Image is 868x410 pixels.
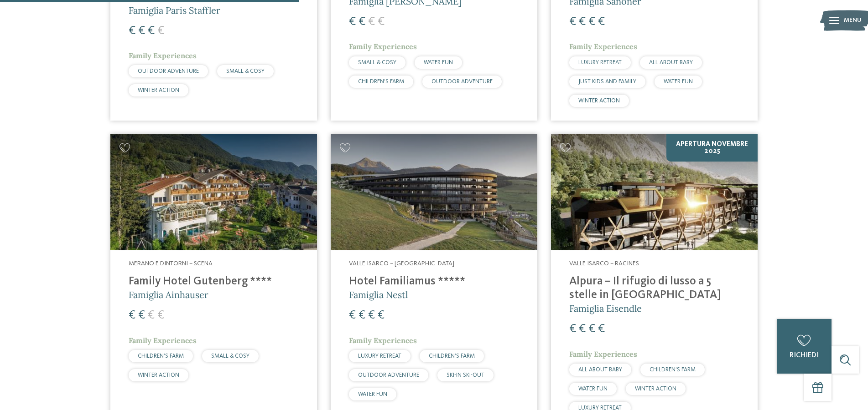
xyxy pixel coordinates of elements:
[349,42,417,51] span: Family Experiences
[635,386,676,392] span: WINTER ACTION
[110,134,317,250] img: Family Hotel Gutenberg ****
[129,336,197,345] span: Family Experiences
[649,60,693,66] span: ALL ABOUT BABY
[129,275,299,289] h4: Family Hotel Gutenberg ****
[578,98,620,104] span: WINTER ACTION
[358,353,401,359] span: LUXURY RETREAT
[424,60,453,66] span: WATER FUN
[569,323,576,335] span: €
[358,79,404,85] span: CHILDREN’S FARM
[129,309,135,321] span: €
[129,5,220,16] span: Famiglia Paris Staffler
[358,60,396,66] span: SMALL & COSY
[777,319,832,374] a: richiedi
[211,353,249,359] span: SMALL & COSY
[378,309,385,321] span: €
[349,289,408,300] span: Famiglia Nestl
[588,323,595,335] span: €
[349,260,454,267] span: Valle Isarco – [GEOGRAPHIC_DATA]
[138,309,145,321] span: €
[157,25,164,37] span: €
[578,60,622,66] span: LUXURY RETREAT
[331,134,537,250] img: Cercate un hotel per famiglie? Qui troverete solo i migliori!
[569,42,637,51] span: Family Experiences
[138,87,179,93] span: WINTER ACTION
[129,289,208,300] span: Famiglia Ainhauser
[349,309,356,321] span: €
[129,260,213,267] span: Merano e dintorni – Scena
[650,367,696,373] span: CHILDREN’S FARM
[368,309,375,321] span: €
[368,16,375,28] span: €
[148,309,155,321] span: €
[551,134,758,250] img: Cercate un hotel per famiglie? Qui troverete solo i migliori!
[569,349,637,359] span: Family Experiences
[358,391,387,397] span: WATER FUN
[664,79,693,85] span: WATER FUN
[129,51,197,60] span: Family Experiences
[359,309,365,321] span: €
[129,25,135,37] span: €
[138,25,145,37] span: €
[148,25,155,37] span: €
[579,323,586,335] span: €
[349,336,417,345] span: Family Experiences
[138,353,184,359] span: CHILDREN’S FARM
[138,372,179,378] span: WINTER ACTION
[588,16,595,28] span: €
[569,275,739,302] h4: Alpura – Il rifugio di lusso a 5 stelle in [GEOGRAPHIC_DATA]
[226,68,265,74] span: SMALL & COSY
[157,309,164,321] span: €
[359,16,365,28] span: €
[578,386,608,392] span: WATER FUN
[569,303,642,314] span: Famiglia Eisendle
[598,16,605,28] span: €
[578,79,636,85] span: JUST KIDS AND FAMILY
[569,260,639,267] span: Valle Isarco – Racines
[790,352,819,359] span: richiedi
[349,16,356,28] span: €
[431,79,493,85] span: OUTDOOR ADVENTURE
[579,16,586,28] span: €
[578,367,622,373] span: ALL ABOUT BABY
[569,16,576,28] span: €
[429,353,475,359] span: CHILDREN’S FARM
[378,16,385,28] span: €
[138,68,199,74] span: OUTDOOR ADVENTURE
[598,323,605,335] span: €
[447,372,484,378] span: SKI-IN SKI-OUT
[358,372,419,378] span: OUTDOOR ADVENTURE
